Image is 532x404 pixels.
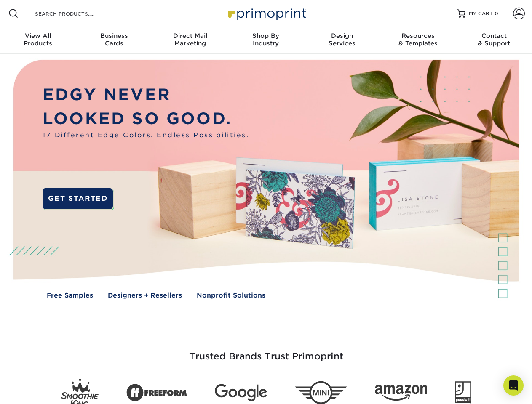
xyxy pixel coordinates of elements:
a: Shop ByIndustry [228,27,304,54]
a: Contact& Support [456,27,532,54]
div: Marketing [152,32,228,47]
h3: Trusted Brands Trust Primoprint [20,331,513,372]
div: Cards [76,32,152,47]
a: Designers + Resellers [108,291,182,300]
p: EDGY NEVER [43,83,249,107]
span: Contact [456,32,532,40]
a: Resources& Templates [380,27,456,54]
img: Google [215,384,267,401]
a: DesignServices [304,27,380,54]
a: GET STARTED [43,188,113,209]
a: Free Samples [47,291,93,300]
img: Primoprint [224,4,308,22]
div: Services [304,32,380,47]
span: Shop By [228,32,304,40]
a: Nonprofit Solutions [197,291,265,300]
span: 0 [495,11,498,16]
span: Resources [380,32,456,40]
span: MY CART [469,10,493,17]
span: Business [76,32,152,40]
span: Direct Mail [152,32,228,40]
a: BusinessCards [76,27,152,54]
img: Goodwill [455,381,471,404]
div: & Support [456,32,532,47]
div: Industry [228,32,304,47]
div: Open Intercom Messenger [503,375,524,396]
img: Amazon [375,385,427,401]
iframe: Google Customer Reviews [2,378,72,401]
span: 17 Different Edge Colors. Endless Possibilities. [43,130,249,140]
a: Direct MailMarketing [152,27,228,54]
p: LOOKED SO GOOD. [43,107,249,131]
input: SEARCH PRODUCTS..... [34,8,116,19]
span: Design [304,32,380,40]
div: & Templates [380,32,456,47]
